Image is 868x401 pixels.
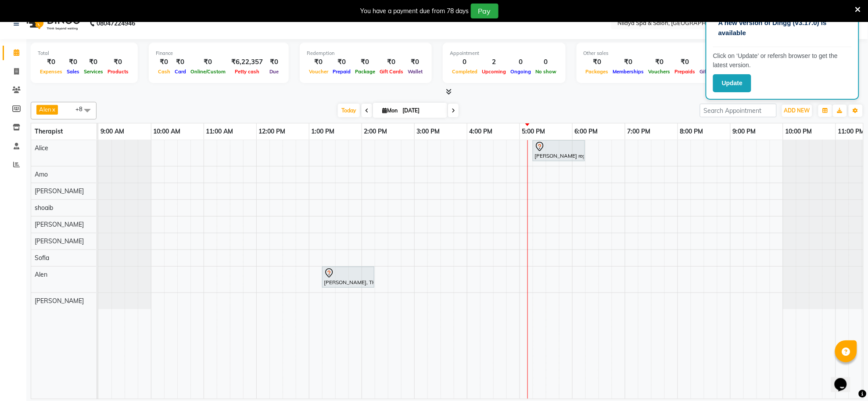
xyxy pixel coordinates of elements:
[156,69,172,75] span: Cash
[673,57,698,67] div: ₹0
[35,254,49,262] span: Sofia
[534,141,584,160] div: [PERSON_NAME] reguler guest, TK02, 05:15 PM-06:15 PM, Deep Tissue Repair Therapy([DEMOGRAPHIC_DAT...
[646,69,673,75] span: Vouchers
[415,125,442,138] a: 3:00 PM
[105,57,131,67] div: ₹0
[353,57,377,67] div: ₹0
[75,105,89,112] span: +8
[831,366,859,392] iframe: chat widget
[480,57,508,67] div: 2
[377,57,405,67] div: ₹0
[698,57,726,67] div: ₹0
[533,69,559,75] span: No show
[105,69,131,75] span: Products
[625,125,653,138] a: 7:00 PM
[35,127,63,135] span: Therapist
[450,50,559,57] div: Appointment
[156,50,282,57] div: Finance
[584,69,611,75] span: Packages
[405,57,425,67] div: ₹0
[836,125,867,138] a: 11:00 PM
[782,105,812,117] button: ADD NEW
[38,57,65,67] div: ₹0
[35,204,53,212] span: shoaib
[188,57,228,67] div: ₹0
[307,69,330,75] span: Voucher
[353,69,377,75] span: Package
[35,170,48,178] span: Amo
[471,4,499,18] button: Pay
[584,50,726,57] div: Other sales
[35,220,84,228] span: [PERSON_NAME]
[98,125,126,138] a: 9:00 AM
[188,69,228,75] span: Online/Custom
[267,69,281,75] span: Due
[330,57,353,67] div: ₹0
[713,74,751,92] button: Update
[480,69,508,75] span: Upcoming
[533,57,559,67] div: 0
[698,69,726,75] span: Gift Cards
[51,106,55,113] a: x
[65,69,82,75] span: Sales
[520,125,548,138] a: 5:00 PM
[172,57,188,67] div: ₹0
[450,69,480,75] span: Completed
[35,237,84,245] span: [PERSON_NAME]
[307,50,425,57] div: Redemption
[380,107,400,114] span: Mon
[35,297,84,305] span: [PERSON_NAME]
[405,69,425,75] span: Wallet
[646,57,673,67] div: ₹0
[82,57,105,67] div: ₹0
[266,57,282,67] div: ₹0
[323,268,373,286] div: [PERSON_NAME], TK01, 01:15 PM-02:15 PM, Traditional Swedish Relaxation Therapy([DEMOGRAPHIC_DATA]...
[35,187,84,195] span: [PERSON_NAME]
[172,69,188,75] span: Card
[228,57,266,67] div: ₹6,22,357
[718,18,846,38] p: A new version of Dingg (v3.17.0) is available
[584,57,611,67] div: ₹0
[678,125,706,138] a: 8:00 PM
[39,106,51,113] span: Alen
[330,69,353,75] span: Prepaid
[467,125,495,138] a: 4:00 PM
[400,104,444,117] input: 2025-09-01
[65,57,82,67] div: ₹0
[611,57,646,67] div: ₹0
[377,69,405,75] span: Gift Cards
[307,57,330,67] div: ₹0
[361,7,469,16] div: You have a payment due from 78 days
[82,69,105,75] span: Services
[611,69,646,75] span: Memberships
[35,144,48,152] span: Alice
[156,57,172,67] div: ₹0
[508,69,533,75] span: Ongoing
[38,50,131,57] div: Total
[22,11,82,36] img: logo
[362,125,390,138] a: 2:00 PM
[700,104,777,117] input: Search Appointment
[713,51,852,70] p: Click on ‘Update’ or refersh browser to get the latest version.
[38,69,65,75] span: Expenses
[257,125,288,138] a: 12:00 PM
[204,125,236,138] a: 11:00 AM
[233,69,262,75] span: Petty cash
[97,11,135,36] b: 08047224946
[783,125,814,138] a: 10:00 PM
[508,57,533,67] div: 0
[731,125,758,138] a: 9:00 PM
[673,69,698,75] span: Prepaids
[35,271,47,278] span: Alen
[151,125,183,138] a: 10:00 AM
[309,125,337,138] a: 1:00 PM
[573,125,600,138] a: 6:00 PM
[450,57,480,67] div: 0
[338,104,360,117] span: Today
[784,107,810,114] span: ADD NEW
